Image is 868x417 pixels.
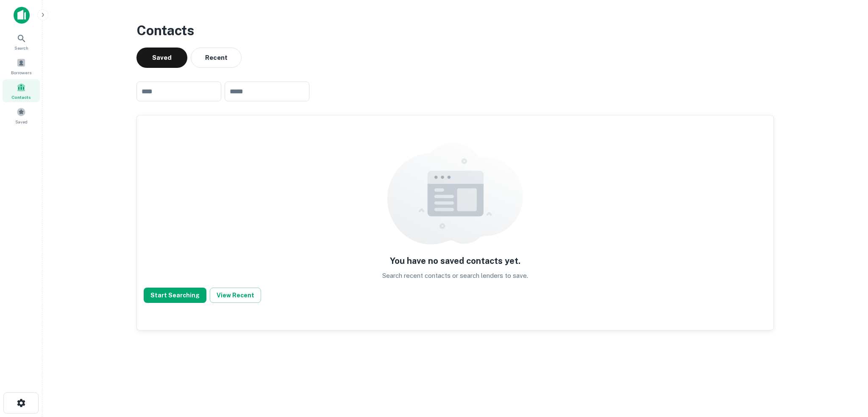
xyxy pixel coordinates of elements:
[390,255,520,267] h5: You have no saved contacts yet.
[136,20,774,41] h3: Contacts
[826,349,868,390] iframe: Chat Widget
[11,94,31,101] span: Contacts
[14,7,30,24] img: capitalize-icon.png
[387,143,523,244] img: empty content
[136,48,187,68] button: Saved
[382,271,528,281] p: Search recent contacts or search lenders to save.
[191,48,242,68] button: Recent
[15,118,28,125] span: Saved
[3,30,40,53] a: Search
[3,55,40,78] a: Borrowers
[210,288,261,303] button: View Recent
[144,288,206,303] button: Start Searching
[11,69,31,76] span: Borrowers
[3,104,40,127] a: Saved
[14,45,28,51] span: Search
[3,79,40,102] a: Contacts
